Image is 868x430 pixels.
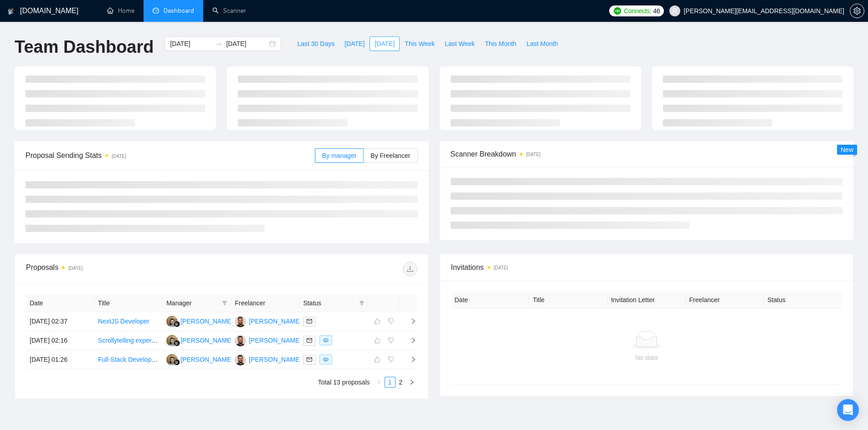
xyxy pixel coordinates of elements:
[180,316,233,326] div: [PERSON_NAME]
[98,337,294,344] a: Scrollytelling expert needed for minimalist scroll-controlled homepage
[403,318,416,324] span: right
[451,291,529,309] th: Date
[107,7,134,15] a: homeHome
[357,296,366,310] span: filter
[451,262,842,273] span: Invitations
[26,150,315,161] span: Proposal Sending Stats
[653,6,660,16] span: 46
[370,36,400,51] button: [DATE]
[370,152,410,159] span: By Freelancer
[231,294,299,312] th: Freelancer
[318,377,370,388] li: Total 13 proposals
[26,350,94,369] td: [DATE] 01:26
[163,294,231,312] th: Manager
[249,316,301,326] div: [PERSON_NAME]
[26,294,94,312] th: Date
[526,152,540,157] time: [DATE]
[174,321,180,327] img: gigradar-bm.png
[521,36,563,51] button: Last Month
[624,6,651,16] span: Connects:
[235,335,246,346] img: AA
[235,354,246,365] img: AA
[180,354,233,364] div: [PERSON_NAME]
[98,356,359,363] a: Full-Stack Developer (Pixel-Perfect Frontend &amp; Scalable Backend) For Fintech Platform
[174,340,180,346] img: gigradar-bm.png
[166,335,178,346] img: ES
[494,265,508,270] time: [DATE]
[166,316,178,327] img: ES
[396,377,406,387] a: 2
[672,8,678,14] span: user
[235,336,301,344] a: AA[PERSON_NAME]
[458,353,835,363] div: No data
[850,4,864,18] button: setting
[94,331,163,350] td: Scrollytelling expert needed for minimalist scroll-controlled homepage
[385,377,395,387] a: 1
[529,291,607,309] th: Title
[359,300,365,306] span: filter
[485,39,516,49] span: This Month
[180,335,233,345] div: [PERSON_NAME]
[440,36,480,51] button: Last Week
[307,338,312,343] span: mail
[405,39,435,49] span: This Week
[235,317,301,324] a: AA[PERSON_NAME]
[166,317,233,324] a: ES[PERSON_NAME]
[26,312,94,331] td: [DATE] 02:37
[94,294,163,312] th: Title
[26,262,221,276] div: Proposals
[400,36,440,51] button: This Week
[153,7,159,14] span: dashboard
[307,319,312,324] span: mail
[8,4,14,19] img: logo
[94,312,163,331] td: NextJS Developer
[403,356,416,363] span: right
[235,355,301,363] a: AA[PERSON_NAME]
[307,357,312,362] span: mail
[344,39,365,49] span: [DATE]
[764,291,842,309] th: Status
[374,377,385,388] li: Previous Page
[374,377,385,388] button: left
[375,39,395,49] span: [DATE]
[292,36,339,51] button: Last 30 Days
[339,36,370,51] button: [DATE]
[376,379,382,385] span: left
[322,152,356,159] span: By manager
[409,379,415,385] span: right
[249,335,301,345] div: [PERSON_NAME]
[403,337,416,344] span: right
[385,377,395,388] li: 1
[841,146,853,153] span: New
[614,7,621,15] img: upwork-logo.png
[406,377,417,388] li: Next Page
[686,291,764,309] th: Freelancer
[480,36,521,51] button: This Month
[445,39,475,49] span: Last Week
[215,40,222,47] span: to
[112,154,126,159] time: [DATE]
[26,331,94,350] td: [DATE] 02:16
[15,36,154,58] h1: Team Dashboard
[164,7,194,15] span: Dashboard
[220,296,229,310] span: filter
[526,39,558,49] span: Last Month
[222,300,227,306] span: filter
[850,7,864,15] a: setting
[837,399,859,421] div: Open Intercom Messenger
[166,355,233,363] a: ES[PERSON_NAME]
[395,377,406,388] li: 2
[249,354,301,364] div: [PERSON_NAME]
[174,359,180,365] img: gigradar-bm.png
[226,39,267,49] input: End date
[451,148,843,160] span: Scanner Breakdown
[323,357,329,362] span: eye
[235,316,246,327] img: AA
[170,39,211,49] input: Start date
[215,40,222,47] span: swap-right
[98,318,149,325] a: NextJS Developer
[406,377,417,388] button: right
[323,338,329,343] span: eye
[166,298,218,308] span: Manager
